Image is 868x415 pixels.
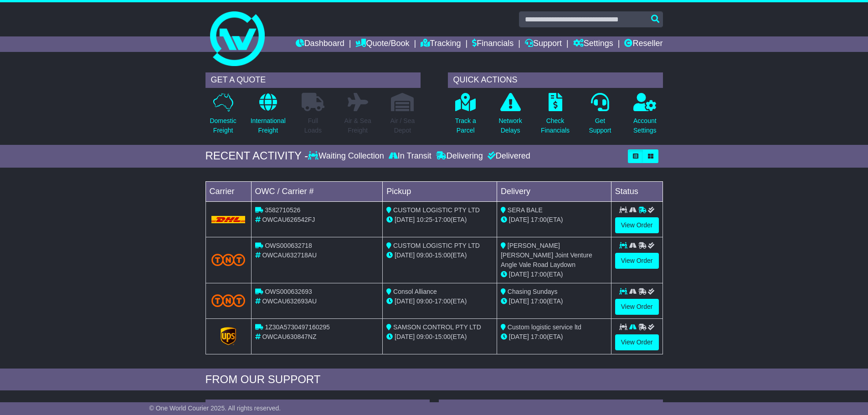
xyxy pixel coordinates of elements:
div: FROM OUR SUPPORT [205,373,663,386]
span: SAMSON CONTROL PTY LTD [393,323,481,331]
a: View Order [615,334,659,350]
a: View Order [615,253,659,269]
a: View Order [615,217,659,233]
span: 17:00 [435,297,451,305]
td: Delivery [497,181,611,201]
span: 17:00 [531,271,547,278]
p: Get Support [589,116,611,135]
div: (ETA) [501,215,607,225]
div: (ETA) [501,297,607,306]
div: Delivered [485,151,530,161]
a: InternationalFreight [250,92,286,140]
p: Check Financials [541,116,570,135]
span: [DATE] [395,297,415,305]
p: Full Loads [302,116,324,135]
span: [DATE] [395,216,415,223]
span: 3582710526 [265,206,300,214]
p: Network Delays [498,116,522,135]
div: - (ETA) [386,297,493,306]
p: Air / Sea Depot [390,116,415,135]
span: CUSTOM LOGISTIC PTY LTD [393,242,480,249]
span: 17:00 [531,297,547,305]
span: OWS000632693 [265,288,312,295]
span: 15:00 [435,333,451,340]
a: Dashboard [296,36,344,52]
span: Consol Alliance [393,288,437,295]
span: [DATE] [509,333,529,340]
span: 10:25 [416,216,432,223]
span: OWCAU632693AU [262,297,317,305]
span: OWS000632718 [265,242,312,249]
div: (ETA) [501,270,607,279]
a: DomesticFreight [209,92,236,140]
div: - (ETA) [386,251,493,260]
span: 09:00 [416,251,432,259]
span: [DATE] [395,333,415,340]
a: Financials [472,36,514,52]
a: View Order [615,299,659,315]
span: © One World Courier 2025. All rights reserved. [149,405,281,412]
a: Settings [573,36,613,52]
a: Track aParcel [455,92,477,140]
div: Delivering [434,151,485,161]
a: Tracking [421,36,461,52]
a: Reseller [624,36,663,52]
div: QUICK ACTIONS [448,72,663,88]
span: 09:00 [416,333,432,340]
div: In Transit [386,151,434,161]
div: - (ETA) [386,215,493,225]
a: GetSupport [588,92,611,140]
div: GET A QUOTE [205,72,421,88]
span: OWCAU626542FJ [262,216,315,223]
span: Chasing Sundays [508,288,558,295]
span: OWCAU630847NZ [262,333,316,340]
span: [DATE] [509,271,529,278]
span: Custom logistic service ltd [508,323,581,331]
p: Account Settings [633,116,657,135]
td: Carrier [205,181,251,201]
span: [DATE] [509,216,529,223]
p: Track a Parcel [455,116,476,135]
span: 17:00 [531,216,547,223]
a: Quote/Book [355,36,409,52]
a: AccountSettings [633,92,657,140]
div: (ETA) [501,332,607,342]
span: 17:00 [435,216,451,223]
td: OWC / Carrier # [251,181,383,201]
span: SERA BALE [508,206,543,214]
span: 15:00 [435,251,451,259]
div: - (ETA) [386,332,493,342]
div: Waiting Collection [308,151,386,161]
span: [DATE] [395,251,415,259]
a: Support [525,36,562,52]
span: CUSTOM LOGISTIC PTY LTD [393,206,480,214]
td: Status [611,181,663,201]
a: NetworkDelays [498,92,522,140]
img: GetCarrierServiceLogo [221,327,236,345]
span: 09:00 [416,297,432,305]
span: 1Z30A5730497160295 [265,323,329,331]
td: Pickup [383,181,497,201]
span: [PERSON_NAME] [PERSON_NAME] Joint Venture Angle Vale Road Laydown [501,242,592,268]
p: International Freight [251,116,286,135]
div: RECENT ACTIVITY - [205,149,308,163]
img: DHL.png [211,216,246,223]
p: Air & Sea Freight [344,116,371,135]
a: CheckFinancials [540,92,570,140]
img: TNT_Domestic.png [211,294,246,307]
span: OWCAU632718AU [262,251,317,259]
span: 17:00 [531,333,547,340]
img: TNT_Domestic.png [211,254,246,266]
span: [DATE] [509,297,529,305]
p: Domestic Freight [210,116,236,135]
